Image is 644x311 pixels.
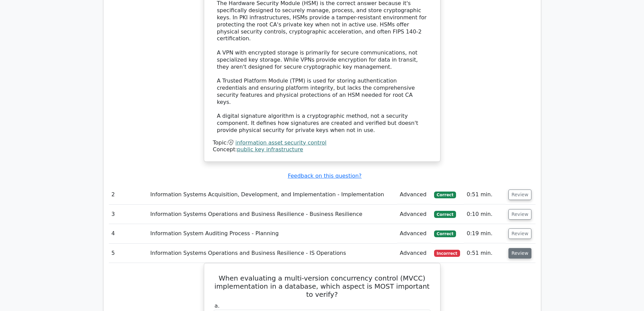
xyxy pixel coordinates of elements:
[434,250,460,257] span: Incorrect
[397,205,431,224] td: Advanced
[109,244,148,263] td: 5
[508,190,531,200] button: Review
[288,173,361,179] a: Feedback on this question?
[434,230,456,237] span: Correct
[148,205,397,224] td: Information Systems Operations and Business Resilience - Business Resilience
[148,224,397,243] td: Information System Auditing Process - Planning
[464,224,505,243] td: 0:19 min.
[464,205,505,224] td: 0:10 min.
[434,211,456,218] span: Correct
[109,224,148,243] td: 4
[212,274,432,298] h5: When evaluating a multi-version concurrency control (MVCC) implementation in a database, which as...
[508,209,531,220] button: Review
[148,244,397,263] td: Information Systems Operations and Business Resilience - IS Operations
[213,139,431,147] div: Topic:
[213,146,431,153] div: Concept:
[235,139,327,146] a: information asset security control
[397,244,431,263] td: Advanced
[397,224,431,243] td: Advanced
[237,146,303,153] a: public key infrastructure
[508,228,531,239] button: Review
[215,303,220,309] span: a.
[109,205,148,224] td: 3
[109,185,148,204] td: 2
[397,185,431,204] td: Advanced
[464,244,505,263] td: 0:51 min.
[464,185,505,204] td: 0:51 min.
[148,185,397,204] td: Information Systems Acquisition, Development, and Implementation - Implementation
[434,192,456,198] span: Correct
[508,248,531,259] button: Review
